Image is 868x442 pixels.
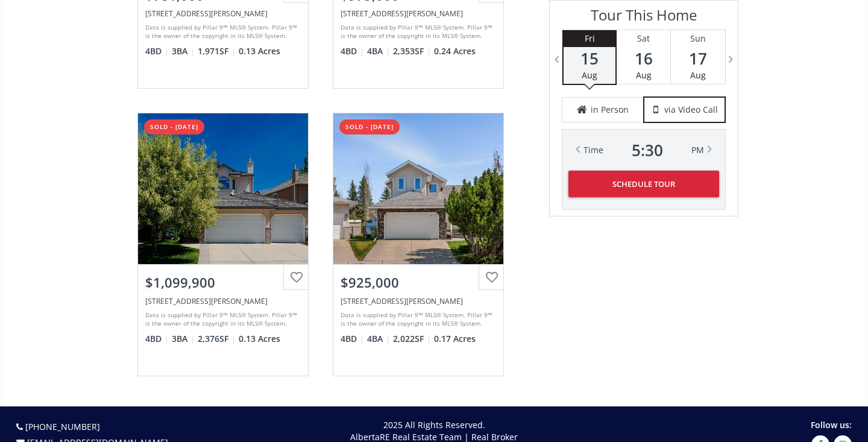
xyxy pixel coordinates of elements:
div: 20 Arbour Glen Green NW, Calgary, AB T3G 3Y8 [341,296,496,306]
div: 4 Arbour Crest Terrace NW, Calgary, AB T3G 4S2 [145,8,301,19]
span: 0.13 Acres [239,45,280,57]
span: in Person [591,104,629,116]
a: [PHONE_NUMBER] [25,421,100,432]
span: 0.17 Acres [434,333,476,345]
div: Sat [617,30,670,47]
span: 4 BA [367,45,390,57]
span: Aug [582,69,597,81]
span: 15 [564,50,615,67]
span: 16 [617,50,670,67]
span: 4 BD [341,333,364,345]
span: Follow us: [811,419,852,431]
div: Data is supplied by Pillar 9™ MLS® System. Pillar 9™ is the owner of the copyright in its MLS® Sy... [145,311,298,329]
span: 3 BA [172,45,195,57]
span: 4 BA [367,333,390,345]
span: 4 BD [341,45,364,57]
span: 2,376 SF [198,333,236,345]
h3: Tour This Home [562,7,726,30]
span: 0.13 Acres [239,333,280,345]
span: 4 BD [145,333,169,345]
div: 82 Arbour Vista Road NW, Calgary, AB T3G 4N9 [145,296,301,306]
div: Data is supplied by Pillar 9™ MLS® System. Pillar 9™ is the owner of the copyright in its MLS® Sy... [145,23,298,41]
a: sold - [DATE]$925,000[STREET_ADDRESS][PERSON_NAME]Data is supplied by Pillar 9™ MLS® System. Pill... [321,101,516,388]
span: 2,022 SF [393,333,431,345]
span: 4 BD [145,45,169,57]
span: 0.24 Acres [434,45,476,57]
span: 5 : 30 [632,142,663,159]
span: 17 [671,50,725,67]
button: Schedule Tour [568,171,719,197]
div: Fri [564,30,615,47]
span: Aug [636,69,652,81]
span: 2,353 SF [393,45,431,57]
div: 18 Arbour Butte Place NW, Calgary, AB T3G 4N5 [341,8,496,19]
div: $925,000 [341,273,496,292]
div: Sun [671,30,725,47]
div: Data is supplied by Pillar 9™ MLS® System. Pillar 9™ is the owner of the copyright in its MLS® Sy... [341,23,493,41]
a: sold - [DATE]$1,099,900[STREET_ADDRESS][PERSON_NAME]Data is supplied by Pillar 9™ MLS® System. Pi... [125,101,321,388]
div: Data is supplied by Pillar 9™ MLS® System. Pillar 9™ is the owner of the copyright in its MLS® Sy... [341,311,493,329]
div: $1,099,900 [145,273,301,292]
span: Aug [690,69,706,81]
span: 3 BA [172,333,195,345]
span: via Video Call [664,104,718,116]
div: Time PM [583,142,704,159]
span: 1,971 SF [198,45,236,57]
